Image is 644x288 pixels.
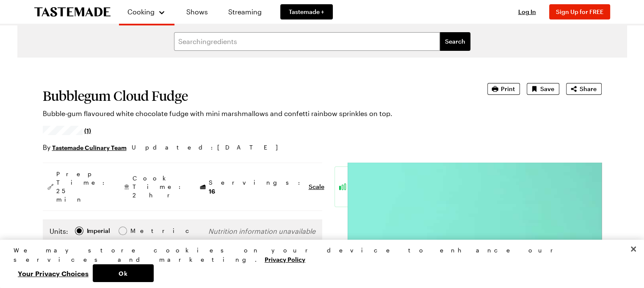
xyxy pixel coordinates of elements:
button: Ok [93,264,154,282]
a: Tastemade + [280,4,333,19]
button: Cooking [127,3,166,20]
p: Bubble-gum flavoured white chocolate fudge with mini marshmallows and confetti rainbow sprinkles ... [43,108,464,119]
span: Print [501,85,515,93]
button: Print [487,83,520,95]
p: By [43,142,127,152]
div: We may store cookies on your device to enhance our services and marketing. [14,246,623,264]
span: Metric [130,226,149,235]
button: Share [566,83,602,95]
span: Save [540,85,554,93]
span: Imperial [87,226,111,235]
h1: Bubblegum Cloud Fudge [43,88,464,103]
span: Nutrition information unavailable [208,227,315,235]
span: Search [445,37,465,46]
button: Close [624,240,643,258]
button: Scale [309,183,324,191]
button: filters [440,32,470,51]
button: Save recipe [527,83,559,95]
button: Sign Up for FREE [549,4,610,19]
span: Tastemade + [289,8,324,16]
a: 5/5 stars from 1 reviews [43,127,91,134]
label: Units: [50,226,68,236]
span: Share [580,85,597,93]
span: (1) [84,126,91,135]
button: Your Privacy Choices [14,264,93,282]
a: To Tastemade Home Page [34,7,111,17]
div: Metric [130,226,148,235]
div: Imperial Metric [50,226,148,238]
span: Servings: [209,178,304,196]
div: Privacy [14,246,623,282]
span: 16 [209,187,215,195]
button: Log In [510,8,544,16]
span: Prep Time: 25 min [56,170,109,204]
a: More information about your privacy, opens in a new tab [265,255,305,263]
span: Cooking [127,8,155,16]
div: Imperial [87,226,110,235]
span: Updated : [DATE] [132,143,286,152]
span: Sign Up for FREE [556,8,603,15]
span: Log In [518,8,536,15]
a: Tastemade Culinary Team [52,143,127,152]
span: Cook Time: 2 hr [133,174,185,199]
